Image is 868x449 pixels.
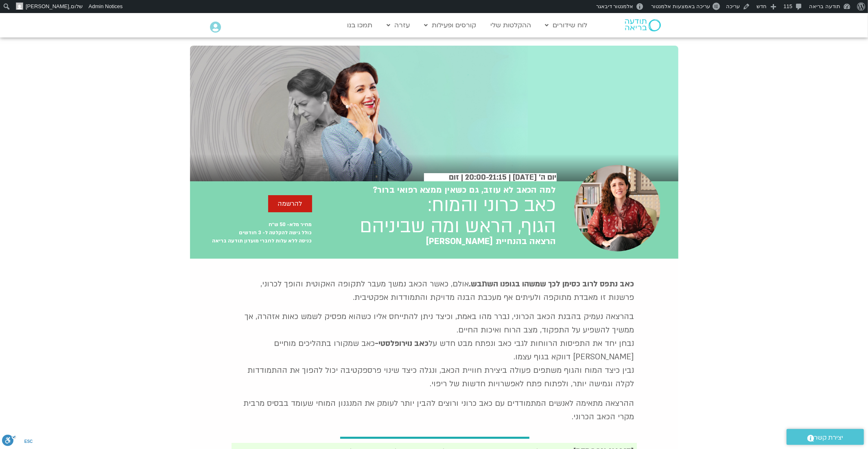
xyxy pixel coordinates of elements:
[343,18,376,33] a: תמכו בנו
[625,19,661,31] img: תודעה בריאה
[190,220,312,245] p: מחיר מלא- 50 ש״ח כולל גישה להקלטה ל- 3 חודשים כניסה ללא עלות לחברי מועדון תודעה בריאה
[814,432,844,443] span: יצירת קשר
[268,195,312,212] a: להרשמה
[787,429,864,445] a: יצירת קשר
[373,185,556,195] h2: למה הכאב לא עוזב, גם כשאין ממצא רפואי ברור?
[424,173,557,182] h2: יום ה׳ [DATE] | 20:00-21:15 | זום
[426,237,556,247] h2: הרצאה בהנחיית [PERSON_NAME]
[234,277,634,304] p: אולם, כאשר הכאב נמשך מעבר לתקופה האקוטית והופך לכרוני, פרשנות זו מאבדת מתוקפה ולעיתים אף מעכבת הב...
[469,279,634,289] strong: כאב נתפס לרוב כסימן לכך שמשהו בגופנו השתבש.
[383,18,414,33] a: עזרה
[486,18,535,33] a: ההקלטות שלי
[375,338,429,349] strong: כאב נוירופלסטי-
[651,3,710,9] span: עריכה באמצעות אלמנטור
[234,310,634,391] p: בהרצאה נעמיק בהבנת הכאב הכרוני, נברר מהו באמת, וכיצד ניתן להתייחס אליו כשהוא מפסיק לשמש כאות אזהר...
[360,195,556,237] h2: כאב כרוני והמוח: הגוף, הראש ומה שביניהם
[26,3,69,9] span: [PERSON_NAME]
[541,18,592,33] a: לוח שידורים
[234,397,634,424] p: ההרצאה מתאימה לאנשים המתמודדים עם כאב כרוני ורוצים להבין יותר לעומק את המנגנון המוחי שעומד בבסיס ...
[278,200,302,207] span: להרשמה
[420,18,480,33] a: קורסים ופעילות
